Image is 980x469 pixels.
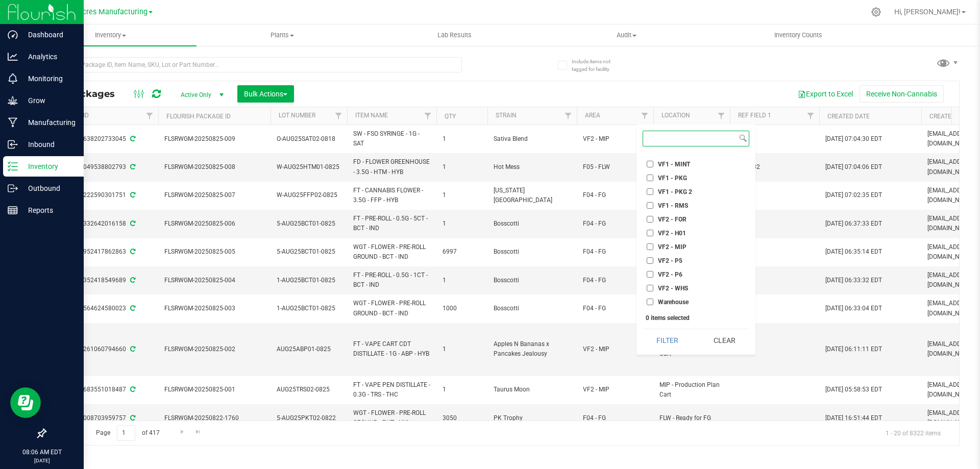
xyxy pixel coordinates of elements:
span: Hi, [PERSON_NAME]! [894,8,961,16]
a: Location [661,112,690,119]
span: 1 [443,344,481,354]
span: F04 - FG [583,247,647,257]
span: FLW - Ready for FG [659,413,724,423]
span: Sync from Compliance System [129,386,135,393]
a: Lab Results [369,24,541,46]
div: 2954683551018487 [44,385,160,394]
span: 1 [443,162,481,172]
span: FLSRWGM-20250822-1760 [164,413,264,423]
span: FLSRWGM-20250825-004 [164,276,264,285]
span: F04 - FG [583,276,647,285]
span: 1 [443,190,481,200]
input: VF1 - RMS [647,202,653,209]
a: Filter [713,107,730,125]
div: 7380638202733045 [44,134,160,144]
span: Inventory [24,31,197,40]
span: Green Acres Manufacturing [56,8,148,16]
span: PK Trophy [494,413,571,423]
a: Inventory Counts [713,24,885,46]
span: All Packages [53,88,125,100]
span: WGT - FLOWER - PRE-ROLL GROUND - PKT - HYI [353,408,430,428]
p: Dashboard [18,29,79,41]
span: 1 [443,385,481,394]
span: VF1 - PKG 2 [658,189,692,195]
a: Lot Number [279,112,315,119]
div: 0 items selected [646,314,746,322]
span: FT - PRE-ROLL - 0.5G - 1CT - BCT - IND [353,270,430,290]
span: [US_STATE] [GEOGRAPHIC_DATA] [494,186,571,205]
span: Lab Results [424,31,485,40]
span: F04 - FG [583,304,647,313]
input: VF2 - H01 [647,230,653,236]
span: [DATE] 07:04:06 EDT [825,162,882,172]
span: [DATE] 06:33:32 EDT [825,276,882,285]
input: VF1 - PKG [647,175,653,181]
span: 1-AUG25BCT01-0825 [277,276,341,285]
input: Search [643,131,737,146]
input: Warehouse [647,299,653,305]
a: Strain [496,112,517,119]
span: F05 - FLW [583,162,647,172]
p: Monitoring [18,72,79,85]
a: Filter [802,107,819,125]
span: F04 - FG [583,413,647,423]
input: VF2 - MIP [647,243,653,250]
a: Filter [330,107,347,125]
span: VF2 - MIP [583,134,647,144]
span: FLSRWGM-20250825-005 [164,247,264,257]
span: Bulk Actions [244,90,287,98]
a: Filter [420,107,436,125]
p: Grow [18,94,79,107]
span: [DATE] 07:02:35 EDT [825,190,882,200]
p: [DATE] [5,457,79,464]
a: Go to the last page [191,425,206,439]
a: Qty [445,113,456,120]
span: VF1 - PKG [658,175,687,181]
span: 5-AUG25BCT01-0825 [277,247,341,257]
input: 1 [117,425,135,441]
div: 2729332642016158 [44,219,160,229]
span: Plants [197,31,368,40]
span: [DATE] 06:33:04 EDT [825,304,882,313]
span: [DATE] 07:04:30 EDT [825,134,882,144]
span: VF1 - RMS [658,203,688,209]
span: Sync from Compliance System [129,191,135,199]
a: Plants [197,24,369,46]
span: Sativa Blend [494,134,571,144]
span: 1 [443,276,481,285]
span: Sync from Compliance System [129,163,135,170]
span: FT - PRE-ROLL - 0.5G - 5CT - BCT - IND [353,214,430,233]
span: 1 [443,219,481,229]
span: FT - CANNABIS FLOWER - 3.5G - FFP - HYB [353,186,430,205]
span: VF2 - FOR [658,216,687,223]
span: 6997 [443,247,481,257]
span: FLSRWGM-20250825-006 [164,219,264,229]
span: F04 - FG [583,219,647,229]
span: VF2 - H01 [658,230,686,236]
button: Filter [643,329,692,352]
span: FD - FLOWER GREENHOUSE - 3.5G - HTM - HYB [353,157,430,177]
span: FLSRWGM-20250825-009 [164,134,264,144]
span: Sync from Compliance System [129,345,135,353]
inline-svg: Analytics [8,52,18,62]
span: WGT - FLOWER - PRE-ROLL GROUND - BCT - IND [353,299,430,318]
span: VF2 - MIP [583,344,647,354]
span: Bosscotti [494,247,571,257]
div: 0609222590301751 [44,190,160,200]
span: Sync from Compliance System [129,220,135,227]
span: Inventory Counts [761,31,836,40]
span: VF2 - MIP [658,244,687,250]
span: FT - VAPE PEN DISTILLATE - 0.3G - TRS - THC [353,380,430,400]
span: [DATE] 05:58:53 EDT [825,385,882,394]
a: Filter [636,107,653,125]
p: Outbound [18,182,79,194]
span: VF2 - P6 [658,271,682,278]
span: 1000 [443,304,481,313]
a: Ref Field 1 [738,112,771,119]
span: SW - FSO SYRINGE - 1G - SAT [353,129,430,149]
div: 0831008703959757 [44,413,160,423]
a: Inventory [24,24,197,46]
inline-svg: Grow [8,95,18,106]
a: Filter [141,107,158,125]
span: Apples N Bananas x Pancakes Jealousy [494,339,571,359]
